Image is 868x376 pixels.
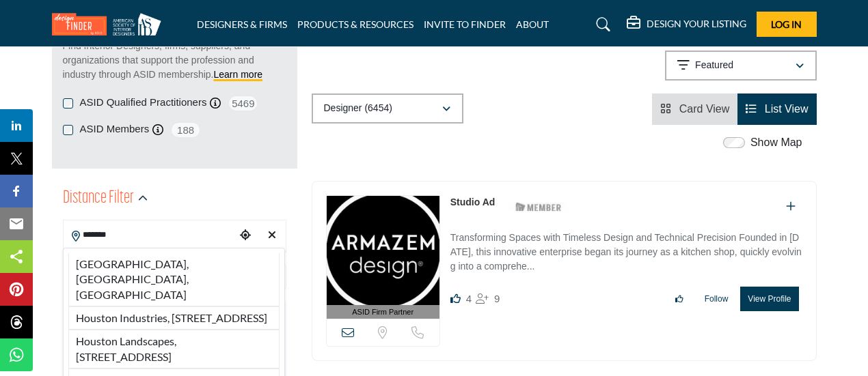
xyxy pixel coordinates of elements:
[665,50,817,81] button: Featured
[508,199,569,216] img: ASID Members Badge Icon
[660,103,729,115] a: View Card
[52,13,168,35] img: Site Logo
[63,186,134,211] h2: Distance Filter
[679,103,730,115] span: Card View
[170,121,201,139] span: 188
[262,221,282,250] div: Clear search location
[450,231,802,276] p: Transforming Spaces with Timeless Design and Technical Precision Founded in [DATE], this innovati...
[68,306,280,330] li: Houston Industries, [STREET_ADDRESS]
[666,287,692,310] button: Like listing
[450,293,461,304] i: Likes
[516,18,549,30] a: ABOUT
[450,197,496,207] a: Studio Ad
[466,293,472,304] span: 4
[63,98,73,109] input: ASID Qualified Practitioners checkbox
[771,18,802,30] span: Log In
[746,103,808,115] a: View List
[737,93,816,125] li: List View
[352,306,413,318] span: ASID Firm Partner
[476,291,500,307] div: Followers
[297,18,413,30] a: PRODUCTS & RESOURCES
[424,18,506,30] a: INVITE TO FINDER
[63,125,73,135] input: ASID Members checkbox
[68,330,280,368] li: Houston Landscapes, [STREET_ADDRESS]
[80,121,150,137] label: ASID Members
[64,222,236,248] input: Search Location
[327,196,439,305] img: Studio Ad
[757,12,817,37] button: Log In
[494,293,500,304] span: 9
[324,102,392,115] p: Designer (6454)
[740,287,798,311] button: View Profile
[765,103,809,115] span: List View
[627,16,746,33] div: DESIGN YOUR LISTING
[214,69,263,80] a: Learn more
[228,95,258,112] span: 5469
[197,18,287,30] a: DESIGNERS & FIRMS
[450,195,496,209] p: Studio Ad
[696,287,737,310] button: Follow
[63,39,286,82] p: Find Interior Designers, firms, suppliers, and organizations that support the profession and indu...
[312,93,463,124] button: Designer (6454)
[450,222,802,276] a: Transforming Spaces with Timeless Design and Technical Precision Founded in [DATE], this innovati...
[68,253,280,306] li: [GEOGRAPHIC_DATA], [GEOGRAPHIC_DATA], [GEOGRAPHIC_DATA]
[786,201,796,212] a: Add To List
[235,221,255,250] div: Choose your current location
[327,196,439,319] a: ASID Firm Partner
[80,95,207,111] label: ASID Qualified Practitioners
[695,59,733,72] p: Featured
[647,18,746,30] h5: DESIGN YOUR LISTING
[583,14,619,35] a: Search
[652,93,737,125] li: Card View
[750,134,802,151] label: Show Map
